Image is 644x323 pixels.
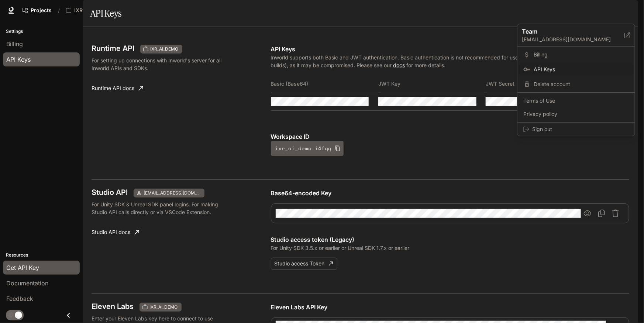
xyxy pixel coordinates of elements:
[517,123,635,136] div: Sign out
[532,126,629,133] span: Sign out
[522,27,613,36] p: Team
[534,51,629,58] span: Billing
[522,36,624,43] p: [EMAIL_ADDRESS][DOMAIN_NAME]
[517,24,635,47] div: Team[EMAIL_ADDRESS][DOMAIN_NAME]
[519,78,633,91] div: Delete account
[519,48,633,61] a: Billing
[519,63,633,76] a: API Keys
[523,110,629,118] span: Privacy policy
[534,80,629,88] span: Delete account
[519,94,633,107] a: Terms of Use
[523,97,629,104] span: Terms of Use
[534,66,629,73] span: API Keys
[519,107,633,121] a: Privacy policy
